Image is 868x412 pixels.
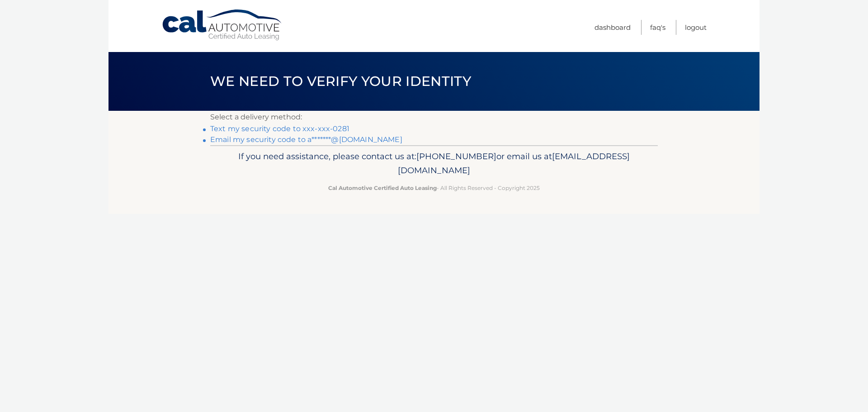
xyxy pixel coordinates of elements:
span: [PHONE_NUMBER] [416,151,496,161]
p: If you need assistance, please contact us at: or email us at [216,149,652,178]
p: - All Rights Reserved - Copyright 2025 [216,183,652,193]
strong: Cal Automotive Certified Auto Leasing [328,185,437,191]
a: FAQ's [650,20,665,35]
p: Select a delivery method: [210,111,658,123]
a: Email my security code to a*******@[DOMAIN_NAME] [210,135,402,144]
a: Logout [685,20,707,35]
a: Text my security code to xxx-xxx-0281 [210,124,349,133]
span: We need to verify your identity [210,73,471,90]
a: Dashboard [594,20,631,35]
a: Cal Automotive [161,9,283,41]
